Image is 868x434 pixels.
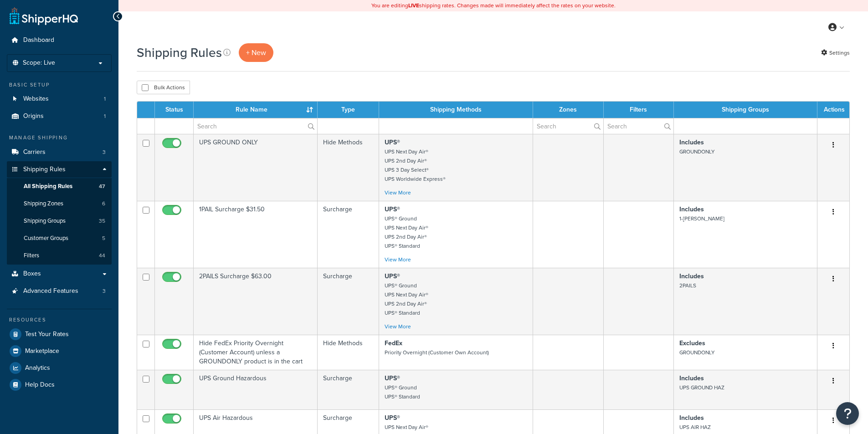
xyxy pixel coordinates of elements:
[99,217,105,225] span: 35
[385,348,489,357] small: Priority Overnight (Customer Own Account)
[385,383,420,401] small: UPS® Ground UPS® Standard
[385,189,411,197] a: View More
[7,316,112,324] div: Resources
[194,370,318,409] td: UPS Ground Hazardous
[23,166,66,174] span: Shipping Rules
[836,402,859,425] button: Open Resource Center
[679,338,705,348] strong: Excludes
[155,102,194,118] th: Status
[817,102,849,118] th: Actions
[99,252,105,260] span: 44
[679,413,704,423] strong: Includes
[318,268,379,335] td: Surcharge
[821,46,850,59] a: Settings
[137,44,222,61] h1: Shipping Rules
[385,138,400,147] strong: UPS®
[23,95,49,103] span: Websites
[679,214,724,223] small: 1-[PERSON_NAME]
[239,43,273,62] p: + New
[194,102,318,118] th: Rule Name : activate to sort column ascending
[679,281,696,290] small: 2PAILS
[7,266,112,282] a: Boxes
[7,108,112,125] li: Origins
[7,91,112,107] a: Websites 1
[7,360,112,376] a: Analytics
[7,326,112,342] a: Test Your Rates
[679,271,704,281] strong: Includes
[104,112,106,120] span: 1
[23,59,55,67] span: Scope: Live
[7,144,112,161] a: Carriers 3
[7,108,112,125] a: Origins 1
[24,183,72,190] span: All Shipping Rules
[604,118,673,134] input: Search
[679,204,704,214] strong: Includes
[23,270,41,278] span: Boxes
[679,138,704,147] strong: Includes
[7,377,112,393] a: Help Docs
[23,287,78,295] span: Advanced Features
[7,161,112,265] li: Shipping Rules
[533,102,604,118] th: Zones
[7,144,112,161] li: Carriers
[408,1,419,10] b: LIVE
[24,200,63,208] span: Shipping Zones
[194,335,318,370] td: Hide FedEx Priority Overnight (Customer Account) unless a GROUNDONLY product is in the cart
[7,178,112,195] li: All Shipping Rules
[318,335,379,370] td: Hide Methods
[318,370,379,409] td: Surcharge
[25,381,55,389] span: Help Docs
[102,200,105,208] span: 6
[385,281,428,317] small: UPS® Ground UPS Next Day Air® UPS 2nd Day Air® UPS® Standard
[10,7,78,25] a: ShipperHQ Home
[7,81,112,89] div: Basic Setup
[679,348,714,357] small: GROUNDONLY
[7,32,112,49] a: Dashboard
[7,343,112,359] a: Marketplace
[679,423,711,431] small: UPS AIR HAZ
[7,230,112,247] li: Customer Groups
[99,183,105,190] span: 47
[679,383,724,392] small: UPS GROUND HAZ
[23,36,54,44] span: Dashboard
[385,338,402,348] strong: FedEx
[385,271,400,281] strong: UPS®
[103,148,106,156] span: 3
[24,235,68,242] span: Customer Groups
[385,322,411,331] a: View More
[23,148,46,156] span: Carriers
[102,235,105,242] span: 5
[194,134,318,201] td: UPS GROUND ONLY
[385,214,428,250] small: UPS® Ground UPS Next Day Air® UPS 2nd Day Air® UPS® Standard
[7,247,112,264] a: Filters 44
[385,373,400,383] strong: UPS®
[7,178,112,195] a: All Shipping Rules 47
[103,287,106,295] span: 3
[385,148,446,183] small: UPS Next Day Air® UPS 2nd Day Air® UPS 3 Day Select® UPS Worldwide Express®
[604,102,674,118] th: Filters
[7,161,112,178] a: Shipping Rules
[318,201,379,268] td: Surcharge
[7,91,112,107] li: Websites
[7,230,112,247] a: Customer Groups 5
[318,102,379,118] th: Type
[7,283,112,300] a: Advanced Features 3
[25,331,69,338] span: Test Your Rates
[679,148,714,156] small: GROUNDONLY
[7,195,112,212] li: Shipping Zones
[194,118,317,134] input: Search
[7,213,112,230] li: Shipping Groups
[7,195,112,212] a: Shipping Zones 6
[24,252,39,260] span: Filters
[25,364,50,372] span: Analytics
[194,268,318,335] td: 2PAILS Surcharge $63.00
[194,201,318,268] td: 1PAIL Surcharge $31.50
[23,112,44,120] span: Origins
[7,283,112,300] li: Advanced Features
[137,81,190,94] button: Bulk Actions
[385,204,400,214] strong: UPS®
